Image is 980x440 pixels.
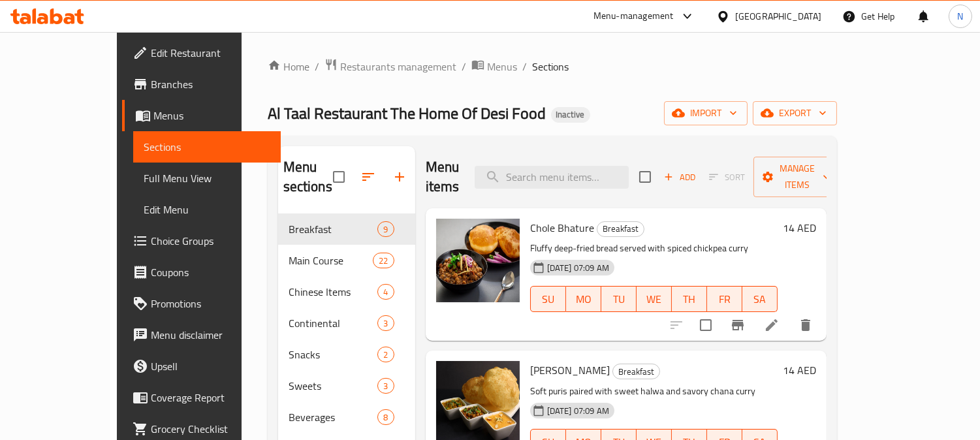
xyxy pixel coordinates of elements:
[122,257,281,288] a: Coupons
[664,101,748,125] button: import
[122,225,281,257] a: Choice Groups
[268,58,837,75] nav: breadcrumb
[384,161,415,193] button: Add section
[278,208,415,438] nav: Menu sections
[659,167,701,187] span: Add item
[753,101,837,125] button: export
[593,8,674,24] div: Menu-management
[151,358,270,374] span: Upsell
[701,167,753,187] span: Select section first
[151,296,270,311] span: Promotions
[642,290,667,309] span: WE
[151,264,270,280] span: Coupons
[712,290,737,309] span: FR
[373,255,393,267] span: 22
[551,109,590,120] span: Inactive
[133,194,281,225] a: Edit Menu
[325,163,353,191] span: Select all sections
[542,405,614,417] span: [DATE] 07:09 AM
[122,288,281,319] a: Promotions
[659,167,701,187] button: Add
[377,378,394,394] div: items
[377,284,394,300] div: items
[378,317,393,330] span: 3
[783,361,816,379] h6: 14 AED
[122,382,281,413] a: Coverage Report
[753,157,841,197] button: Manage items
[289,253,373,268] span: Main Course
[426,157,460,196] h2: Menu items
[631,163,659,191] span: Select section
[122,100,281,131] a: Menus
[151,45,270,61] span: Edit Restaurant
[283,157,333,196] h2: Menu sections
[278,307,415,339] div: Continental3
[122,69,281,100] a: Branches
[378,286,393,298] span: 4
[597,221,644,236] span: Breakfast
[530,218,594,238] span: Chole Bhature
[571,290,596,309] span: MO
[289,221,378,237] span: Breakfast
[637,286,672,312] button: WE
[122,351,281,382] a: Upsell
[566,286,601,312] button: MO
[487,59,517,74] span: Menus
[378,411,393,424] span: 8
[289,378,378,394] span: Sweets
[278,370,415,401] div: Sweets3
[662,170,697,185] span: Add
[151,327,270,343] span: Menu disclaimer
[530,360,610,380] span: [PERSON_NAME]
[601,286,637,312] button: TU
[377,315,394,331] div: items
[151,421,270,437] span: Grocery Checklist
[151,390,270,405] span: Coverage Report
[278,245,415,276] div: Main Course22
[289,347,378,362] div: Snacks
[377,409,394,425] div: items
[144,202,270,217] span: Edit Menu
[597,221,644,237] div: Breakfast
[532,59,569,74] span: Sections
[542,262,614,274] span: [DATE] 07:09 AM
[122,37,281,69] a: Edit Restaurant
[551,107,590,123] div: Inactive
[783,219,816,237] h6: 14 AED
[530,383,778,400] p: Soft puris paired with sweet halwa and savory chana curry
[315,59,319,74] li: /
[436,219,520,302] img: Chole Bhature
[742,286,778,312] button: SA
[674,105,737,121] span: import
[378,223,393,236] span: 9
[692,311,719,339] span: Select to update
[612,364,660,379] div: Breakfast
[536,290,561,309] span: SU
[764,161,830,193] span: Manage items
[530,240,778,257] p: Fluffy deep-fried bread served with spiced chickpea curry
[324,58,456,75] a: Restaurants management
[764,317,780,333] a: Edit menu item
[289,284,378,300] div: Chinese Items
[268,59,309,74] a: Home
[957,9,963,24] span: N
[289,409,378,425] span: Beverages
[377,347,394,362] div: items
[377,221,394,237] div: items
[278,401,415,433] div: Beverages8
[278,213,415,245] div: Breakfast9
[378,349,393,361] span: 2
[340,59,456,74] span: Restaurants management
[677,290,702,309] span: TH
[735,9,821,24] div: [GEOGRAPHIC_DATA]
[268,99,546,128] span: Al Taal Restaurant The Home Of Desi Food
[289,315,378,331] span: Continental
[530,286,566,312] button: SU
[763,105,827,121] span: export
[151,233,270,249] span: Choice Groups
[373,253,394,268] div: items
[144,139,270,155] span: Sections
